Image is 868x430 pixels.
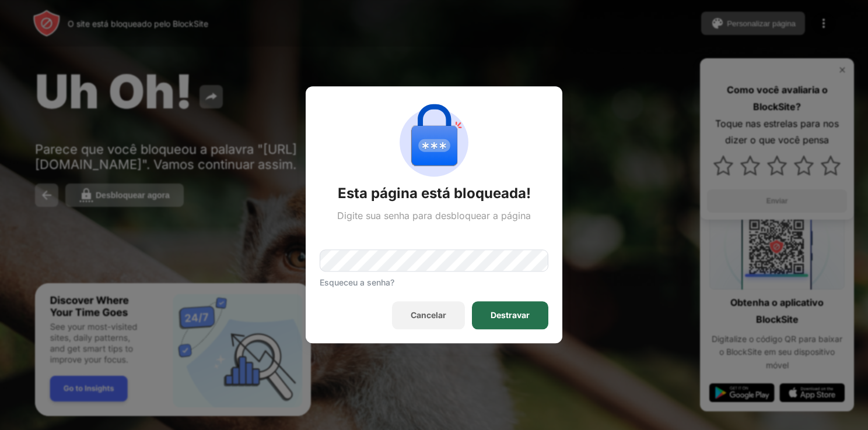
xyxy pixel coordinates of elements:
div: Destravar [491,311,530,320]
div: Esqueceu a senha? [320,278,394,288]
div: Digite sua senha para desbloquear a página [337,210,531,221]
div: Cancelar [411,311,446,320]
img: password-protection.svg [392,100,476,184]
div: Esta página está bloqueada! [338,184,531,203]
